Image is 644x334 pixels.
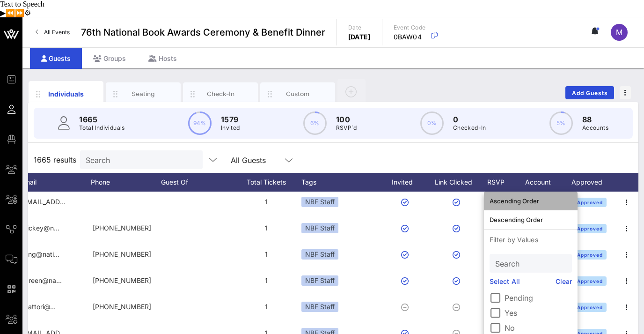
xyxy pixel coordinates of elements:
p: Accounts [582,123,608,133]
p: Checked-In [453,123,486,133]
div: Phone [91,173,161,192]
div: Tags [301,173,381,192]
span: Approved [577,278,602,284]
div: 1 [231,241,301,267]
button: Add Guests [565,86,614,99]
div: All Guests [231,156,266,164]
span: +16319422569 [93,303,151,311]
span: Approved [577,304,602,310]
div: Custom [277,89,319,98]
div: Approved [568,173,615,192]
p: 0BAW04 [394,32,426,42]
p: ehattori@… [21,294,56,320]
label: Yes [505,308,572,318]
button: Forward [15,8,24,17]
p: 0 [453,114,486,125]
p: [DATE] [348,32,371,42]
a: Select All [490,276,520,287]
div: Groups [82,48,137,69]
p: Date [348,23,371,32]
button: Approved [573,303,607,312]
div: Ascending Order [490,197,572,205]
p: Invited [221,123,240,133]
div: NBF Staff [301,249,338,260]
p: Event Code [394,23,426,32]
span: 76th National Book Awards Ceremony & Benefit Dinner [81,25,325,39]
div: All Guests [225,150,300,169]
button: Settings [24,8,31,17]
p: ngreen@na… [21,267,62,294]
p: eeng@nati… [21,241,59,267]
p: 1579 [221,114,240,125]
div: NBF Staff [301,275,338,286]
a: Clear [556,276,572,287]
div: Account [517,173,568,192]
span: +18056303998 [93,276,151,284]
div: Hosts [137,48,188,69]
div: Individuals [45,89,87,99]
div: Invited [381,173,432,192]
div: 1 [231,267,301,294]
div: RSVP [484,173,517,192]
div: Guests [30,48,82,69]
p: RSVP`d [336,123,357,133]
p: 1665 [79,114,125,125]
p: Total Individuals [79,123,125,133]
span: All Events [44,29,70,36]
div: Total Tickets [231,173,301,192]
div: Descending Order [490,216,572,223]
div: Link Clicked [432,173,484,192]
div: Seating [123,89,164,98]
span: Approved [577,200,602,205]
span: Add Guests [571,89,608,96]
span: +15134047489 [93,224,151,232]
a: All Events [30,25,75,40]
div: 1 [231,294,301,320]
div: 1 [231,189,301,215]
span: Approved [577,226,602,231]
label: Pending [505,293,572,303]
button: Approved [573,224,607,233]
label: No [505,323,572,333]
div: M [611,24,628,41]
button: Previous [6,8,15,17]
div: 1 [231,215,301,241]
p: rdickey@n… [21,215,59,241]
div: NBF Staff [301,223,338,233]
button: Approved [573,250,607,260]
button: Approved [573,276,607,286]
p: 88 [582,114,608,125]
span: 1665 results [34,154,76,165]
div: NBF Staff [301,197,338,207]
span: Approved [577,252,602,258]
p: 100 [336,114,357,125]
p: Filter by Values [484,230,578,250]
div: Check-In [200,89,241,98]
span: M [616,28,622,37]
span: +19096416180 [93,250,151,258]
div: Email [21,173,91,192]
button: Approved [573,198,607,207]
div: NBF Staff [301,302,338,312]
div: Guest Of [161,173,231,192]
